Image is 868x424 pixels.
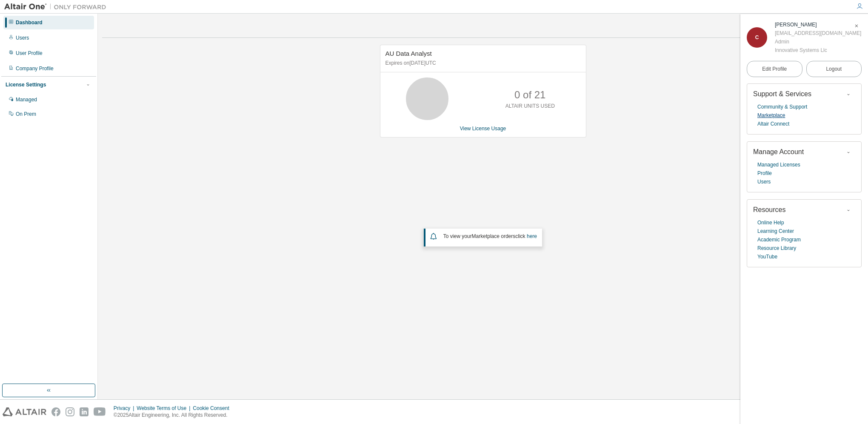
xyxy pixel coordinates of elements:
[443,233,537,239] span: To view your click
[757,252,777,261] a: YouTube
[757,218,784,227] a: Online Help
[775,29,861,37] div: [EMAIL_ADDRESS][DOMAIN_NAME]
[514,88,545,102] p: 0 of 21
[137,405,193,412] div: Website Terms of Use
[16,34,29,41] div: Users
[753,206,785,213] span: Resources
[826,65,842,73] span: Logout
[51,407,60,416] img: facebook.svg
[505,103,555,110] p: ALTAIR UNITS USED
[16,111,36,117] div: On Prem
[757,227,794,235] a: Learning Center
[80,407,89,416] img: linkedin.svg
[16,19,43,26] div: Dashboard
[460,126,506,132] a: View License Usage
[757,103,807,111] a: Community & Support
[472,233,516,239] em: Marketplace orders
[757,160,800,169] a: Managed Licenses
[757,169,772,178] a: Profile
[66,407,74,416] img: instagram.svg
[385,50,432,57] span: AU Data Analyst
[747,61,802,77] a: Edit Profile
[755,34,759,40] span: C
[753,148,804,155] span: Manage Account
[6,81,46,88] div: License Settings
[527,233,537,239] a: here
[94,407,106,416] img: youtube.svg
[775,46,861,54] div: Innovative Systems Llc
[385,60,579,67] p: Expires on [DATE] UTC
[775,37,861,46] div: Admin
[762,66,787,72] span: Edit Profile
[775,20,861,29] div: Carl Betts
[757,111,785,120] a: Marketplace
[4,3,111,11] img: Altair One
[114,412,234,419] p: © 2025 Altair Engineering, Inc. All Rights Reserved.
[757,235,801,244] a: Academic Program
[16,96,37,103] div: Managed
[806,61,862,77] button: Logout
[16,50,43,57] div: User Profile
[757,244,796,252] a: Resource Library
[753,90,811,97] span: Support & Services
[16,65,54,72] div: Company Profile
[757,178,771,186] a: Users
[114,405,137,412] div: Privacy
[757,120,789,128] a: Altair Connect
[3,407,46,416] img: altair_logo.svg
[193,405,234,412] div: Cookie Consent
